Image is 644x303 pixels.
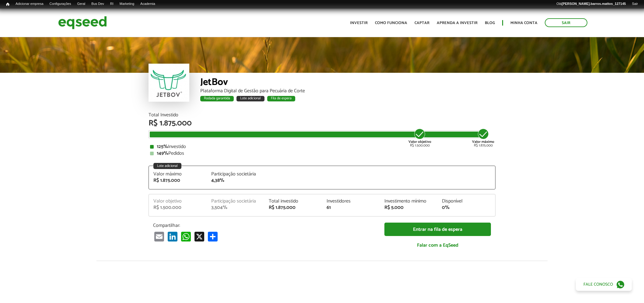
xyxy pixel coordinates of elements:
img: EqSeed [58,15,107,31]
div: Total Investido [149,113,495,118]
div: R$ 1.875.000 [472,128,494,147]
div: Pedidos [150,151,494,156]
strong: 149% [157,149,168,157]
div: R$ 1.500.000 [408,128,431,147]
span: Início [6,2,9,6]
a: RI [107,2,117,6]
a: Olá[PERSON_NAME].barros.mattos_127145 [553,2,629,6]
div: Plataforma Digital de Gestão para Pecuária de Corte [200,89,495,93]
a: Configurações [47,2,74,6]
div: JetBov [200,77,495,89]
a: Fale conosco [576,278,632,291]
div: R$ 1.500.000 [153,205,202,210]
strong: Valor máximo [472,139,494,145]
a: Email [153,231,165,241]
a: Início [3,2,12,7]
a: Blog [485,21,495,25]
div: Investidores [327,199,375,204]
div: Total investido [269,199,317,204]
div: Lote adicional [153,163,181,169]
div: Fila de espera [267,96,295,101]
div: Valor máximo [153,172,202,177]
a: Share [207,231,219,241]
a: Adicionar empresa [12,2,47,6]
div: R$ 1.875.000 [153,178,202,183]
a: Minha conta [510,21,537,25]
a: Sair [545,18,587,27]
strong: [PERSON_NAME].barros.mattos_127145 [562,2,626,5]
div: 61 [327,205,375,210]
strong: Valor objetivo [408,139,431,145]
div: Investimento mínimo [384,199,433,204]
p: Compartilhar: [153,223,375,228]
a: Entrar na fila de espera [384,223,491,236]
a: Academia [137,2,158,6]
div: R$ 1.875.000 [269,205,317,210]
a: Sair [629,2,641,6]
strong: 125% [157,143,168,151]
div: R$ 1.875.000 [149,119,495,127]
a: X [193,231,205,241]
a: WhatsApp [180,231,192,241]
div: Participação societária [211,199,260,204]
div: 0% [442,205,491,210]
a: Captar [415,21,429,25]
a: Aprenda a investir [437,21,478,25]
div: 3,504% [211,205,260,210]
a: Bus Dev [88,2,107,6]
a: Falar com a EqSeed [384,239,491,252]
a: LinkedIn [166,231,179,241]
div: Disponível [442,199,491,204]
a: Marketing [117,2,137,6]
div: Rodada garantida [200,96,234,101]
div: R$ 5.000 [384,205,433,210]
a: Investir [350,21,368,25]
a: Como funciona [375,21,407,25]
div: Investido [150,144,494,149]
div: 4,38% [211,178,260,183]
div: Valor objetivo [153,199,202,204]
div: Participação societária [211,172,260,177]
div: Lote adicional [236,96,264,101]
a: Geral [74,2,88,6]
